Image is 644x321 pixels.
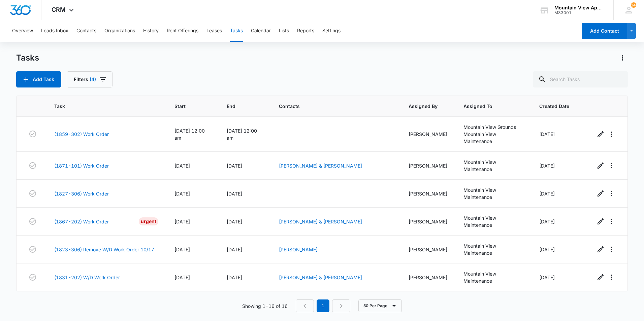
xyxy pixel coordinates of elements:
[631,2,636,8] div: notifications count
[358,299,402,312] button: 50 Per Page
[227,247,242,252] span: [DATE]
[174,128,205,141] span: [DATE] 12:00 am
[174,103,201,110] span: Start
[322,20,341,42] button: Settings
[206,20,222,42] button: Leases
[54,218,109,225] a: (1867-202) Work Order
[554,5,604,10] div: account name
[167,20,198,42] button: Rent Offerings
[104,20,135,42] button: Organizations
[90,77,96,82] span: (4)
[539,247,555,252] span: [DATE]
[539,103,569,110] span: Created Date
[16,71,61,87] button: Add Task
[227,163,242,169] span: [DATE]
[227,128,257,141] span: [DATE] 12:00 am
[67,71,112,87] button: Filters(4)
[242,302,288,310] p: Showing 1-16 of 16
[230,20,243,42] button: Tasks
[227,219,242,224] span: [DATE]
[12,20,33,42] button: Overview
[174,191,190,197] span: [DATE]
[279,275,362,280] a: [PERSON_NAME] & [PERSON_NAME]
[631,2,636,8] span: 140
[409,131,447,138] div: [PERSON_NAME]
[143,20,159,42] button: History
[617,52,628,63] button: Actions
[409,103,438,110] span: Assigned By
[539,219,555,224] span: [DATE]
[539,191,555,197] span: [DATE]
[41,20,68,42] button: Leads Inbox
[227,275,242,280] span: [DATE]
[279,163,362,169] a: [PERSON_NAME] & [PERSON_NAME]
[174,219,190,224] span: [DATE]
[409,218,447,225] div: [PERSON_NAME]
[409,190,447,197] div: [PERSON_NAME]
[139,217,158,225] div: Urgent
[279,103,383,110] span: Contacts
[76,20,96,42] button: Contacts
[174,247,190,252] span: [DATE]
[463,214,523,228] div: Mountain View Maintenance
[554,10,604,15] div: account id
[174,163,190,169] span: [DATE]
[539,275,555,280] span: [DATE]
[409,162,447,169] div: [PERSON_NAME]
[54,162,109,169] a: (1871-101) Work Order
[54,131,109,138] a: (1859-302) Work Order
[539,163,555,169] span: [DATE]
[539,131,555,137] span: [DATE]
[317,299,329,312] em: 1
[54,246,154,253] a: (1823-306) Remove W/D Work Order 10/17
[174,275,190,280] span: [DATE]
[227,103,253,110] span: End
[409,246,447,253] div: [PERSON_NAME]
[463,270,523,284] div: Mountain View Maintenance
[409,274,447,281] div: [PERSON_NAME]
[533,71,628,87] input: Search Tasks
[54,103,149,110] span: Task
[52,6,66,13] span: CRM
[463,131,523,145] div: Mountain View Maintenance
[297,20,314,42] button: Reports
[279,247,318,252] a: [PERSON_NAME]
[227,191,242,197] span: [DATE]
[463,242,523,256] div: Mountain View Maintenance
[54,190,109,197] a: (1827-306) Work Order
[463,186,523,201] div: Mountain View Maintenance
[296,299,350,312] nav: Pagination
[279,219,362,224] a: [PERSON_NAME] & [PERSON_NAME]
[463,103,513,110] span: Assigned To
[251,20,271,42] button: Calendar
[54,274,120,281] a: (1831-202) W/D Work Order
[16,53,39,63] h1: Tasks
[582,23,627,39] button: Add Contact
[463,158,523,173] div: Mountain View Maintenance
[463,123,523,131] div: Mountain View Grounds
[279,20,289,42] button: Lists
